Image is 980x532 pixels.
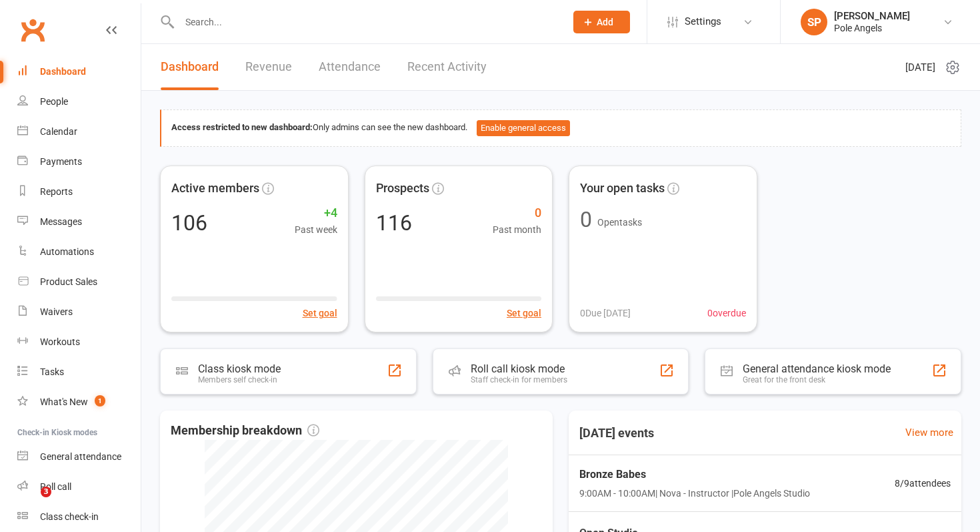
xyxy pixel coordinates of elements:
button: Set goal [303,306,337,320]
a: General attendance kiosk mode [17,442,141,472]
span: 0 [493,204,541,223]
div: [PERSON_NAME] [834,10,910,22]
div: Tasks [40,366,64,377]
span: Add [597,17,613,27]
div: Only admins can see the new dashboard. [171,120,951,136]
span: Membership breakdown [171,421,319,441]
div: Automations [40,246,94,257]
button: Add [573,11,630,33]
div: Great for the front desk [743,375,891,384]
a: Revenue [245,44,292,90]
button: Enable general access [477,120,570,136]
div: Workouts [40,336,80,347]
div: SP [801,9,827,35]
span: Past week [295,222,337,237]
div: Reports [40,186,73,197]
span: Prospects [376,179,429,198]
div: Waivers [40,306,73,317]
span: [DATE] [905,59,935,75]
div: Calendar [40,126,77,137]
div: 106 [171,212,207,234]
span: Active members [171,179,259,198]
div: Pole Angels [834,22,910,34]
a: Waivers [17,297,141,327]
div: Members self check-in [198,375,281,384]
div: Roll call [40,481,71,492]
a: Tasks [17,357,141,387]
div: People [40,96,68,107]
span: 9:00AM - 10:00AM | Nova - Instructor | Pole Angels Studio [579,486,810,501]
a: Messages [17,207,141,237]
div: 0 [580,209,592,230]
span: 8 / 9 attendees [895,476,951,491]
button: Set goal [507,306,541,320]
a: Dashboard [161,44,219,90]
a: Roll call [17,472,141,502]
div: Staff check-in for members [471,375,567,384]
div: Class kiosk mode [198,362,281,375]
a: What's New1 [17,387,141,417]
div: Class check-in [40,511,99,522]
span: Open tasks [597,217,642,228]
div: What's New [40,396,88,407]
span: Past month [493,222,541,237]
div: General attendance [40,451,121,462]
iframe: Intercom live chat [13,487,45,519]
span: 1 [95,395,105,407]
a: Clubworx [16,13,49,47]
a: Recent Activity [407,44,487,90]
h3: [DATE] events [569,421,665,445]
a: Class kiosk mode [17,502,141,532]
span: Bronze Babes [579,466,810,483]
input: Search... [175,13,556,31]
div: 116 [376,212,412,234]
a: Automations [17,237,141,267]
strong: Access restricted to new dashboard: [171,122,313,132]
div: Messages [40,216,82,227]
div: Roll call kiosk mode [471,362,567,375]
div: Dashboard [40,66,86,77]
span: +4 [295,204,337,223]
a: Reports [17,177,141,207]
a: Workouts [17,327,141,357]
a: Payments [17,147,141,177]
div: Product Sales [40,276,97,287]
a: Calendar [17,117,141,147]
span: 0 Due [DATE] [580,306,631,320]
a: Attendance [319,44,381,90]
span: Your open tasks [580,179,665,198]
a: Product Sales [17,267,141,297]
a: Dashboard [17,57,141,87]
div: Payments [40,156,82,167]
a: People [17,87,141,117]
div: General attendance kiosk mode [743,362,891,375]
span: 0 overdue [707,306,746,320]
span: 3 [41,487,51,497]
a: View more [905,425,953,441]
span: Settings [685,7,721,37]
